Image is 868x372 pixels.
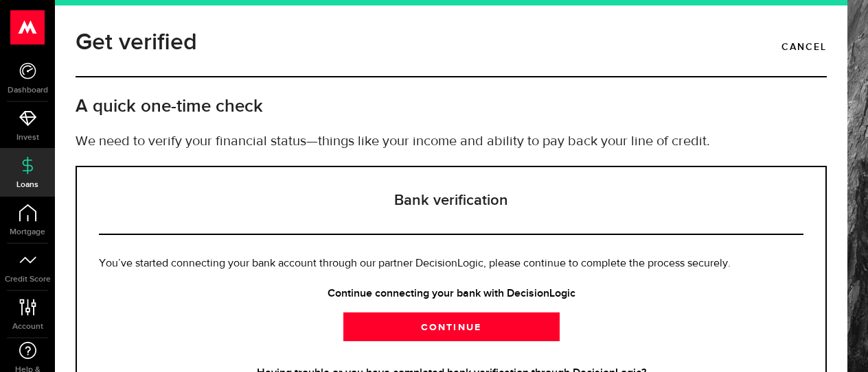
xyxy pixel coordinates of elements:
[76,25,197,60] h1: Get verified
[810,314,868,372] iframe: LiveChat chat widget
[99,286,803,302] strong: Continue connecting your bank with DecisionLogic
[99,167,803,235] h3: Bank verification
[99,258,731,269] span: You’ve started connecting your bank account through our partner DecisionLogic, please continue to...
[76,95,827,118] h2: A quick one-time check
[781,36,827,59] a: Cancel
[343,312,560,341] a: Continue
[76,132,827,152] p: We need to verify your financial status—things like your income and ability to pay back your line...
